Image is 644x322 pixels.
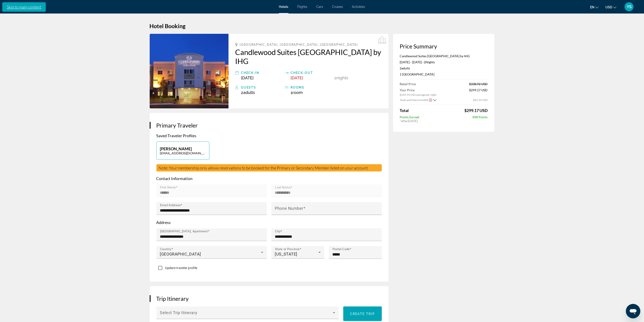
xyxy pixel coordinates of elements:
[150,23,495,29] h1: Hotel Booking
[401,119,408,123] span: after
[332,247,350,251] mat-label: Postal Code
[473,115,488,119] span: 898 Points
[241,70,283,75] div: Check-in
[400,88,437,92] span: Your Price
[275,247,300,251] mat-label: State or Province
[623,2,635,11] button: User Menu
[335,75,337,80] span: 2
[465,108,488,113] span: $299.17 USD
[160,203,181,207] mat-label: Email Address
[332,5,343,9] a: Cruises
[241,75,254,80] span: [DATE]
[160,311,197,315] span: Select Trip Itinerary
[9,1,54,13] a: Travorium
[627,5,632,9] span: YS
[350,312,375,316] span: Create trip
[160,186,176,189] mat-label: First Name
[400,119,488,123] div: * [DATE]
[160,146,206,151] p: [PERSON_NAME]
[291,85,332,90] div: rooms
[156,142,209,160] button: [PERSON_NAME][EMAIL_ADDRESS][DOMAIN_NAME]
[605,5,612,9] span: USD
[605,4,616,10] button: Change currency
[424,60,426,64] span: 2
[298,5,307,9] a: Flights
[279,5,289,9] a: Hotels
[469,82,488,86] span: $338.92 USD
[241,90,255,95] span: 2
[400,54,488,58] p: Candlewood Suites [GEOGRAPHIC_DATA] by IHG
[429,98,432,102] button: Show Taxes and Fees disclaimer
[275,252,298,256] span: [US_STATE]
[235,48,382,66] a: Candlewood Suites [GEOGRAPHIC_DATA] by IHG
[293,90,303,95] span: Room
[400,60,488,64] p: [DATE] - [DATE] -
[400,72,488,76] p: 1 [GEOGRAPHIC_DATA]
[160,247,171,251] mat-label: Country
[469,88,488,96] span: $299.17 USD
[400,98,436,102] button: Show Taxes and Fees breakdown
[400,82,416,86] span: Retail Price
[156,133,382,138] p: Saved Traveler Profiles
[275,206,304,211] mat-label: Phone Number
[160,230,208,233] mat-label: [GEOGRAPHIC_DATA], Apartment
[291,70,332,75] div: Check-out
[2,2,46,12] a: Skip to main content
[275,230,281,233] mat-label: City
[400,93,437,96] span: $149.59 USD average per night
[590,5,594,9] span: en
[400,115,419,119] span: Points Earned
[156,220,382,225] p: Address
[241,85,283,90] div: Guests
[352,5,365,9] a: Activities
[426,60,435,64] span: Nights
[160,151,206,155] p: [EMAIL_ADDRESS][DOMAIN_NAME]
[240,43,358,46] span: [GEOGRAPHIC_DATA], [GEOGRAPHIC_DATA], [GEOGRAPHIC_DATA]
[337,75,348,80] span: Nights
[473,98,488,102] span: $41.55 USD
[400,43,488,50] h3: Price Summary
[400,98,428,102] span: Taxes and Fees Included
[291,75,303,80] span: [DATE]
[402,66,410,70] span: Adults
[626,304,640,318] iframe: Button to launch messaging window
[156,176,382,181] p: Contact Information
[160,252,201,256] span: [GEOGRAPHIC_DATA]
[343,306,382,321] button: Create trip
[165,266,197,270] span: Update traveler profile
[243,90,255,95] span: Adults
[159,165,369,170] span: Note: Your membership only allows reservations to be booked for the Primary or Secondary Member l...
[590,4,599,10] button: Change language
[400,66,410,70] span: 2
[291,90,303,95] span: 1
[156,122,382,129] h3: Primary Traveler
[156,295,382,302] h3: Trip Itinerary
[316,5,323,9] a: Cars
[400,108,409,113] span: Total
[275,186,291,189] mat-label: Last Name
